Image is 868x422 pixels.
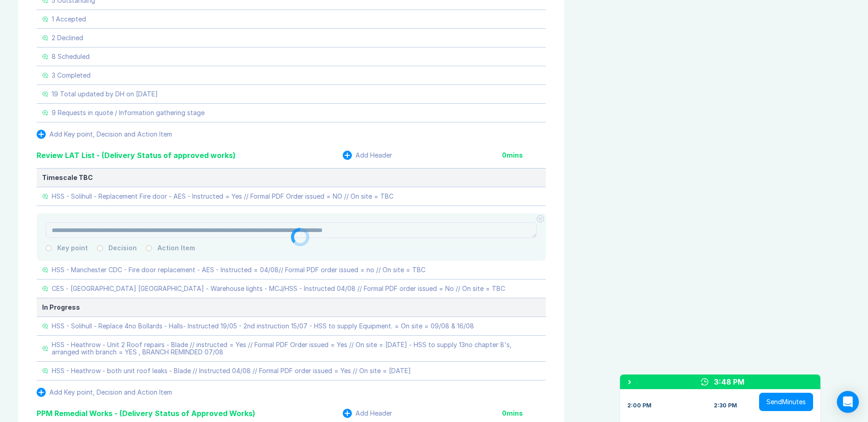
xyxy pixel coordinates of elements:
div: 3 Completed [52,72,91,79]
div: HSS - Manchester CDC - Fire door replacement - AES - Instructed = 04/08// Formal PDF order issued... [52,266,426,274]
div: Add Key point, Decision and Action Item [49,389,172,396]
div: 3:48 PM [714,376,744,387]
div: 0 mins [502,152,546,159]
div: CES - [GEOGRAPHIC_DATA] [GEOGRAPHIC_DATA] - Warehouse lights - MCJ/HSS - Instructed 04/08 // Form... [52,285,505,292]
div: Timescale TBC [42,174,540,181]
div: Review LAT List - (Delivery Status of approved works) [37,150,236,161]
div: 0 mins [502,410,546,417]
div: PPM Remedial Works - (Delivery Status of Approved Works) [37,408,255,419]
div: 9 Requests in quote / Information gathering stage [52,109,205,116]
div: In Progress [42,304,540,311]
div: Add Header [356,152,392,159]
div: HSS - Heathrow - both unit roof leaks - Blade // Instructed 04/08 // Formal PDF order issued = Ye... [52,367,411,375]
div: 2 Declined [52,34,83,42]
div: Add Key point, Decision and Action Item [49,131,172,138]
div: HSS - Heathrow - Unit 2 Roof repairs - Blade // instructed = Yes // Formal PDF Order issued = Yes... [52,341,540,356]
button: Add Header [343,151,392,160]
button: Add Header [343,409,392,418]
div: 19 Total updated by DH on [DATE] [52,90,158,98]
button: Add Key point, Decision and Action Item [37,130,172,139]
div: Open Intercom Messenger [837,391,859,413]
div: 8 Scheduled [52,53,90,60]
button: SendMinutes [759,393,813,411]
div: Add Header [356,410,392,417]
div: HSS - Solihull - Replacement Fire door - AES - Instructed = Yes // Formal PDF Order issued = NO /... [52,193,394,200]
div: 1 Accepted [52,16,86,23]
button: Add Key point, Decision and Action Item [37,388,172,397]
div: 2:00 PM [627,402,652,409]
div: 2:30 PM [714,402,737,409]
div: HSS - Solihull - Replace 4no Bollards - Halls- Instructed 19/05 - 2nd instruction 15/07 - HSS to ... [52,322,474,330]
